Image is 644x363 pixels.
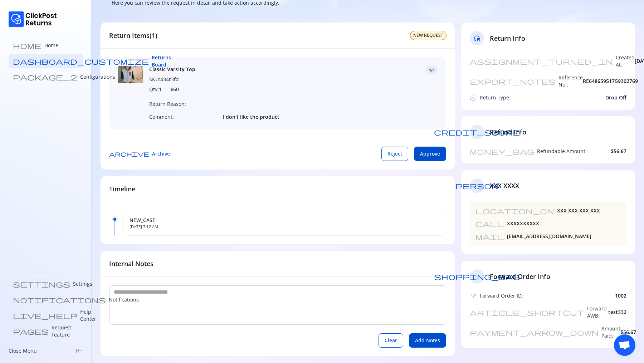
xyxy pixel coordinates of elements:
span: [EMAIL_ADDRESS][DOMAIN_NAME] [507,233,591,240]
span: $56.67 [620,329,636,336]
p: Help Center [80,308,96,323]
span: | [165,86,167,93]
span: reset_exposure [473,35,480,42]
span: NEW_CASE [130,217,440,224]
span: shopping_bag [434,273,520,280]
span: [DATE] 7:12 AM [130,224,440,230]
span: NEW REQUEST [413,33,443,38]
span: archive [109,151,149,157]
a: package_2 Configurations [9,70,83,84]
span: settings [13,280,70,288]
a: pages Request Feature [9,324,83,338]
span: Return Info [490,34,525,43]
span: person [455,182,498,189]
p: Notifications [109,296,139,303]
span: Forward Order ID: [480,292,523,299]
span: XXX XXX XXX XXX [557,207,600,214]
p: Home [44,42,58,49]
button: Reject [381,147,408,161]
span: mail [475,233,504,240]
button: Clear [379,333,403,348]
span: $56.67 [611,148,626,155]
div: Open chat [614,334,635,356]
span: Forward Order Info [490,272,550,281]
a: live_help Help Center [9,308,83,323]
img: Logo [9,11,57,27]
span: article_shortcut [470,309,584,316]
span: Timeline [109,185,135,193]
a: settings Settings [9,277,83,291]
span: XXX XXXX [490,181,519,190]
span: Drop Off [605,94,626,101]
span: Returns Board [152,54,171,68]
span: Return Items(1) [109,31,157,40]
span: Reference No.: [558,74,583,88]
button: Approve [414,147,446,161]
span: Add Notes [415,337,440,344]
p: Settings [73,280,92,288]
span: Return Reason: [149,100,217,108]
span: autostop [470,94,477,101]
span: Comment: [149,113,217,121]
span: export_notes [470,78,556,85]
span: $ 60 [170,86,179,93]
span: test332 [608,309,626,316]
span: call [475,220,504,227]
span: keyboard_tab_rtl [75,347,83,354]
span: Clear [385,337,397,344]
span: Approve [420,150,440,157]
span: Qty: 1 [149,86,162,93]
span: payment_arrow_down [470,329,599,336]
p: Close Menu [9,347,37,354]
div: Close Menukeyboard_tab_rtl [9,347,83,354]
span: assignment_turned_in [470,58,613,65]
span: Refund Info [490,128,526,136]
span: home [13,42,42,49]
img: Classic Varsity Top [118,66,143,83]
span: live_help [13,312,77,319]
a: dashboard_customize Returns Board [9,54,83,68]
button: Archive [109,147,170,161]
span: I don't like the product [223,113,438,121]
button: Add Notes [409,333,446,348]
span: Classic Varsity Top [149,66,195,73]
span: pages [13,328,49,335]
span: Created At: [616,54,635,68]
p: Request Feature [52,324,78,338]
span: 1002 [615,292,626,299]
span: location_on [475,207,554,214]
span: Internal Notes [109,259,153,268]
span: SKU: 434r3fd [149,76,195,83]
a: home Home [9,38,83,53]
span: Refundable Amount: [537,148,587,155]
span: dashboard_customize [13,58,149,65]
span: Return Type: [480,94,511,101]
span: credit_score [434,128,520,136]
span: Amount Paid: [601,325,620,339]
span: Archive [152,150,170,157]
span: 1/1 [429,67,435,73]
span: Reject [387,150,402,157]
a: notifications Notifications [9,293,83,307]
span: RE64865951759302769 [583,78,638,85]
span: Forward AWB: [587,305,608,319]
span: package_2 [13,73,77,80]
span: step_over [470,292,477,299]
span: XXXXXXXXXX [507,220,539,227]
p: Configurations [80,73,115,80]
span: money_bag [470,148,534,155]
span: notifications [13,296,106,303]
